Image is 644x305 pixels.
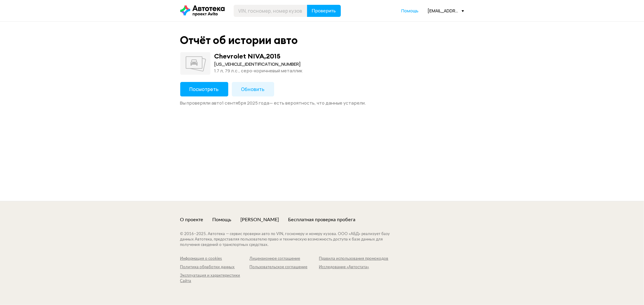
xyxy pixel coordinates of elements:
[180,273,250,284] a: Эксплуатация и характеристики Сайта
[319,256,389,262] a: Правила использования промокодов
[214,61,303,68] div: [US_VEHICLE_IDENTIFICATION_NUMBER]
[214,52,281,60] div: Chevrolet NIVA , 2015
[288,216,356,223] a: Бесплатная проверка пробега
[250,256,319,262] a: Лицензионное соглашение
[234,5,307,17] input: VIN, госномер, номер кузова
[312,8,336,13] span: Проверить
[180,34,298,47] div: Отчёт об истории авто
[402,8,419,14] a: Помощь
[180,265,250,270] a: Политика обработки данных
[190,86,219,93] span: Посмотреть
[250,265,319,270] a: Пользовательское соглашение
[428,8,464,14] div: [EMAIL_ADDRESS][DOMAIN_NAME]
[180,256,250,262] a: Информация о cookies
[319,265,389,270] a: Исследование «Автостата»
[241,216,279,223] a: [PERSON_NAME]
[213,216,232,223] a: Помощь
[241,86,265,93] span: Обновить
[307,5,341,17] button: Проверить
[180,231,402,248] div: © 2016– 2025 . Автотека — сервис проверки авто по VIN, госномеру и номеру кузова. ООО «АБД» реали...
[180,216,203,223] a: О проекте
[180,100,464,106] div: Вы проверяли авто 1 сентября 2025 года — есть вероятность, что данные устарели.
[232,82,274,96] button: Обновить
[214,68,303,74] div: 1.7 л, 79 л.c., серо-коричневый металлик
[180,82,228,96] button: Посмотреть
